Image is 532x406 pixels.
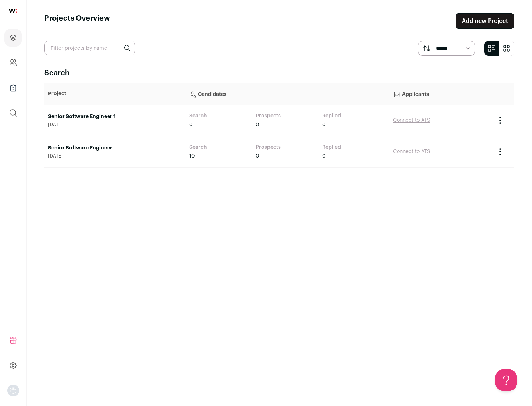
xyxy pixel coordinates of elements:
p: Candidates [189,86,386,101]
a: Search [189,144,207,151]
a: Senior Software Engineer [48,144,182,152]
button: Project Actions [496,147,505,156]
img: wellfound-shorthand-0d5821cbd27db2630d0214b213865d53afaa358527fdda9d0ea32b1df1b89c2c.svg [9,9,17,13]
a: Connect to ATS [393,118,430,123]
p: Project [48,90,182,97]
a: Add new Project [456,13,514,29]
a: Company and ATS Settings [4,54,22,72]
span: [DATE] [48,153,182,159]
a: Prospects [256,112,281,120]
a: Senior Software Engineer 1 [48,113,182,120]
span: 0 [256,152,259,160]
a: Connect to ATS [393,149,430,154]
a: Prospects [256,144,281,151]
a: Company Lists [4,79,22,97]
span: 0 [322,152,326,160]
p: Applicants [393,86,488,101]
a: Replied [322,112,341,120]
a: Search [189,112,207,120]
a: Projects [4,29,22,47]
span: 0 [189,121,193,128]
span: 0 [256,121,259,128]
img: nopic.png [7,385,19,396]
input: Filter projects by name [44,41,135,55]
span: 10 [189,152,195,160]
span: [DATE] [48,122,182,128]
a: Replied [322,144,341,151]
iframe: Toggle Customer Support [495,369,517,391]
h1: Projects Overview [44,13,110,29]
span: 0 [322,121,326,128]
button: Project Actions [496,116,505,125]
button: Open dropdown [7,385,19,396]
h2: Search [44,68,514,78]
